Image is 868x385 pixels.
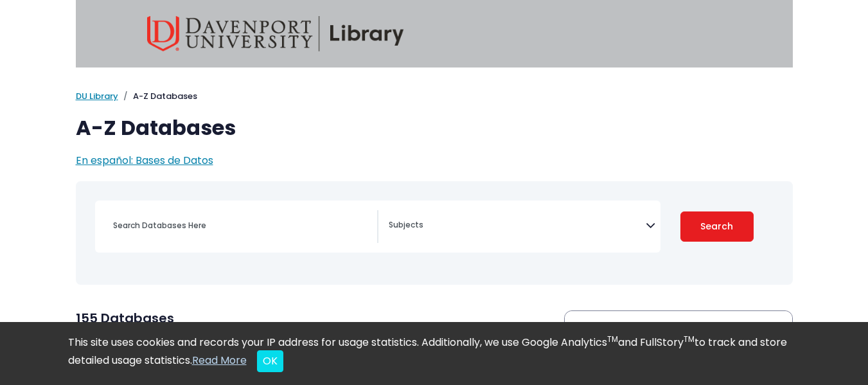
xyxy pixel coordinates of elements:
[147,16,404,51] img: Davenport University Library
[68,335,801,372] div: This site uses cookies and records your IP address for usage statistics. Additionally, we use Goo...
[192,353,247,368] a: Read More
[76,90,118,102] a: DU Library
[76,116,793,140] h1: A-Z Databases
[607,334,618,345] sup: TM
[684,334,695,345] sup: TM
[76,153,213,168] a: En español: Bases de Datos
[389,221,646,231] textarea: Search
[76,181,793,285] nav: Search filters
[105,216,377,235] input: Search database by title or keyword
[118,90,197,103] li: A-Z Databases
[257,350,283,372] button: Close
[680,211,754,242] button: Submit for Search Results
[565,311,792,347] button: Icon Legend
[76,90,793,103] nav: breadcrumb
[76,309,174,327] span: 155 Databases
